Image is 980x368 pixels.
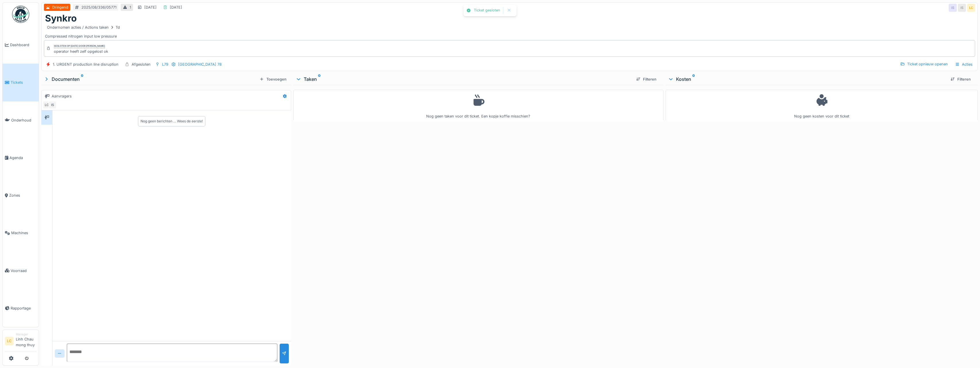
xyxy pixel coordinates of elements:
[668,76,946,83] div: Kosten
[3,214,39,252] a: Machines
[12,6,29,23] img: Badge_color-CXgf-gQk.svg
[257,75,289,83] div: Toevoegen
[141,119,203,124] div: Nog geen berichten … Wees de eerste!
[9,193,36,198] span: Zones
[474,8,500,13] div: Ticket gesloten
[162,62,168,67] div: L79
[144,5,157,10] div: [DATE]
[5,337,13,345] li: LC
[178,62,222,67] div: [GEOGRAPHIC_DATA] 78
[967,4,975,12] div: LC
[634,75,659,83] div: Filteren
[11,268,36,273] span: Voorraad
[3,64,39,101] a: Tickets
[898,60,950,68] div: Ticket opnieuw openen
[130,5,131,10] div: 1
[5,332,36,351] a: LC ManagerLinh Chau mong thuy
[53,62,118,67] div: 1. URGENT production line disruption
[54,49,108,54] div: operator heeft zelf opgelost ok
[297,92,660,119] div: Nog geen taken voor dit ticket. Een kopje koffie misschien?
[3,177,39,214] a: Zones
[948,75,973,83] div: Filteren
[54,44,105,48] div: Gesloten op [DATE] door [PERSON_NAME]
[81,5,116,10] div: 2025/08/336/05771
[958,4,966,12] div: IS
[669,92,974,119] div: Nog geen kosten voor dit ticket
[692,76,695,83] sup: 0
[48,101,56,109] div: IS
[3,139,39,177] a: Agenda
[132,62,151,67] div: Afgesloten
[11,118,36,123] span: Onderhoud
[952,60,975,68] div: Acties
[3,289,39,327] a: Rapportage
[949,4,957,12] div: IS
[11,80,36,85] span: Tickets
[11,230,36,236] span: Machines
[3,101,39,139] a: Onderhoud
[3,26,39,64] a: Dashboard
[16,332,36,350] li: Linh Chau mong thuy
[81,76,83,83] sup: 0
[45,24,974,39] div: Compressed nitrogen input low pressure
[318,76,321,83] sup: 0
[10,42,36,48] span: Dashboard
[43,101,51,109] div: LC
[296,76,632,83] div: Taken
[9,155,36,160] span: Agenda
[52,5,68,10] div: Dringend
[52,93,72,99] div: Aanvragers
[45,13,77,24] h1: Synkro
[3,252,39,289] a: Voorraad
[47,25,120,30] div: Ondernomen acties / Actions taken Td
[44,76,257,83] div: Documenten
[16,332,36,336] div: Manager
[11,306,36,311] span: Rapportage
[170,5,182,10] div: [DATE]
